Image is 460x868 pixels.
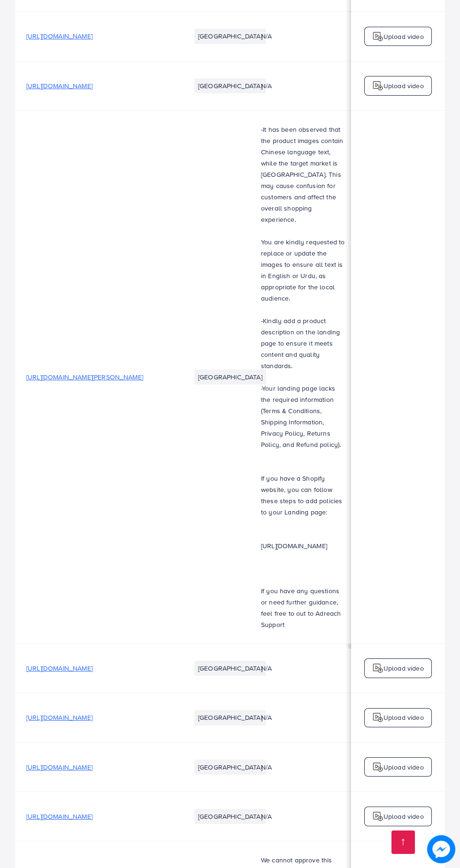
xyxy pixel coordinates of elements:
[383,762,424,773] p: Upload video
[261,713,272,722] span: N/A
[26,81,92,91] span: [URL][DOMAIN_NAME]
[261,664,272,673] span: N/A
[26,664,92,673] span: [URL][DOMAIN_NAME]
[261,473,346,518] p: If you have a Shopify website, you can follow these steps to add policies to your Landing page:
[372,80,383,91] img: logo
[261,31,272,41] span: N/A
[383,712,424,723] p: Upload video
[427,835,455,863] img: image
[372,762,383,773] img: logo
[372,663,383,674] img: logo
[261,81,272,91] span: N/A
[194,760,266,775] li: [GEOGRAPHIC_DATA]
[194,370,266,385] li: [GEOGRAPHIC_DATA]
[261,315,346,371] p: -Kindly add a product description on the landing page to ensure it meets content and quality stan...
[383,31,424,42] p: Upload video
[194,78,266,93] li: [GEOGRAPHIC_DATA]
[26,31,92,41] span: [URL][DOMAIN_NAME]
[26,372,143,382] span: [URL][DOMAIN_NAME][PERSON_NAME]
[261,762,272,772] span: N/A
[261,585,346,630] p: If you have any questions or need further guidance, feel free to out to Adreach Support
[26,762,92,772] span: [URL][DOMAIN_NAME]
[261,812,272,821] span: N/A
[261,124,346,225] p: -It has been observed that the product images contain Chinese language text, while the target mar...
[372,811,383,822] img: logo
[383,663,424,674] p: Upload video
[383,80,424,91] p: Upload video
[26,812,92,821] span: [URL][DOMAIN_NAME]
[261,540,346,551] p: [URL][DOMAIN_NAME]
[26,713,92,722] span: [URL][DOMAIN_NAME]
[261,236,346,304] p: You are kindly requested to replace or update the images to ensure all text is in English or Urdu...
[194,661,266,676] li: [GEOGRAPHIC_DATA]
[372,31,383,42] img: logo
[194,710,266,725] li: [GEOGRAPHIC_DATA]
[261,383,346,450] p: -Your landing page lacks the required information (Terms & Conditions, Shipping Information, Priv...
[383,811,424,822] p: Upload video
[194,809,266,824] li: [GEOGRAPHIC_DATA]
[372,712,383,723] img: logo
[194,29,266,44] li: [GEOGRAPHIC_DATA]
